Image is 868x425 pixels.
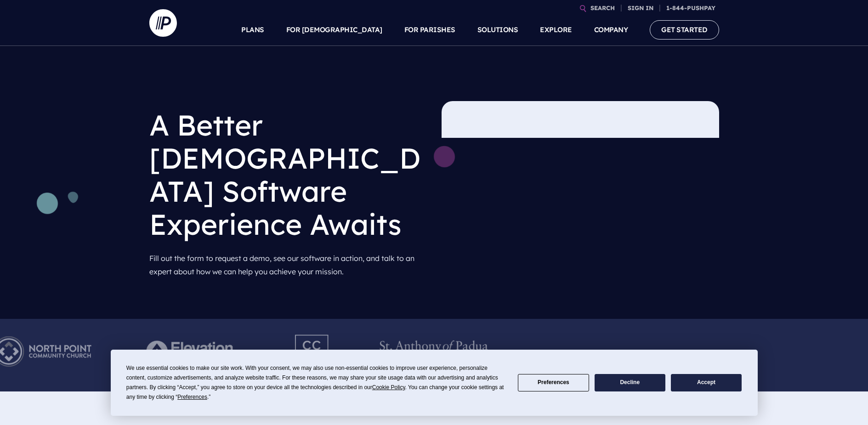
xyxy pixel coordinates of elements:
div: We use essential cookies to make our site work. With your consent, we may also use non-essential ... [126,363,507,402]
a: GET STARTED [650,20,719,39]
button: Decline [595,374,665,392]
img: Pushpay_Logo__StAnthony [371,326,497,377]
a: SOLUTIONS [477,14,518,46]
div: Cookie Consent Prompt [111,350,758,416]
a: EXPLORE [540,14,572,46]
button: Accept [671,374,742,392]
a: PLANS [241,14,264,46]
img: Pushpay_Logo__Elevation [128,326,254,377]
a: FOR [DEMOGRAPHIC_DATA] [286,14,382,46]
h1: A Better [DEMOGRAPHIC_DATA] Software Experience Awaits [149,101,427,248]
button: Preferences [518,374,589,392]
p: Fill out the form to request a demo, see our software in action, and talk to an expert about how ... [149,248,427,282]
a: COMPANY [594,14,628,46]
a: FOR PARISHES [404,14,455,46]
span: Preferences [177,394,207,400]
img: Pushpay_Logo__CCM [276,326,349,377]
span: Cookie Policy [372,384,405,391]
